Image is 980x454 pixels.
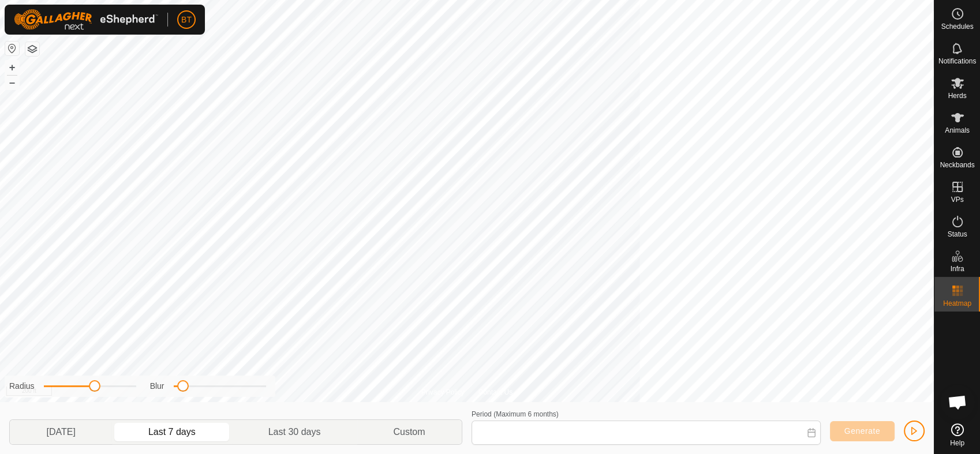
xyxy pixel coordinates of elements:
span: VPs [951,196,963,203]
span: Last 30 days [268,425,321,439]
button: Generate [830,421,895,441]
span: BT [181,14,192,26]
span: Generate [844,426,880,436]
img: Gallagher Logo [14,9,158,30]
span: Neckbands [940,162,974,168]
span: Notifications [938,58,976,65]
label: Period (Maximum 6 months) [472,410,559,418]
span: Status [947,231,967,238]
span: Infra [950,265,964,272]
span: Herds [948,92,966,99]
a: Contact Us [478,387,513,397]
span: Custom [393,425,425,439]
a: Privacy Policy [421,387,465,397]
button: Reset Map [5,42,19,55]
button: – [5,76,19,89]
a: Help [934,419,980,451]
span: [DATE] [46,425,75,439]
label: Radius [9,380,35,392]
label: Blur [150,380,164,392]
a: Open chat [940,385,975,419]
button: + [5,61,19,74]
button: Map Layers [25,42,39,56]
span: Heatmap [943,300,971,307]
span: Schedules [941,23,973,30]
span: Last 7 days [148,425,196,439]
span: Help [950,440,964,447]
span: Animals [945,127,970,134]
